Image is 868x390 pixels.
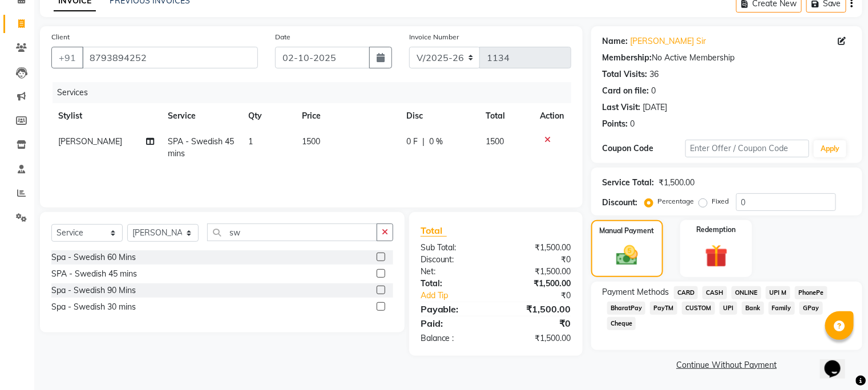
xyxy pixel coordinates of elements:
[412,302,496,316] div: Payable:
[429,136,443,148] span: 0 %
[496,278,580,290] div: ₹1,500.00
[603,197,638,209] div: Discount:
[650,302,677,315] span: PayTM
[58,136,122,147] span: [PERSON_NAME]
[674,286,699,299] span: CARD
[712,196,729,206] label: Fixed
[703,286,727,299] span: CASH
[510,290,579,302] div: ₹0
[698,242,735,270] img: _gift.svg
[685,140,810,157] input: Enter Offer / Coupon Code
[609,243,645,268] img: _cash.svg
[603,118,628,130] div: Points:
[412,290,510,302] a: Add Tip
[697,225,736,235] label: Redemption
[412,266,496,278] div: Net:
[496,254,580,266] div: ₹0
[814,140,846,157] button: Apply
[168,136,234,159] span: SPA - Swedish 45 mins
[302,136,320,147] span: 1500
[607,317,636,330] span: Cheque
[406,136,418,148] span: 0 F
[800,302,823,315] span: GPay
[631,118,635,130] div: 0
[51,268,137,280] div: SPA - Swedish 45 mins
[682,302,715,315] span: CUSTOM
[643,101,668,113] div: [DATE]
[479,103,534,129] th: Total
[659,177,695,189] div: ₹1,500.00
[496,242,580,254] div: ₹1,500.00
[603,286,669,298] span: Payment Methods
[161,103,241,129] th: Service
[422,136,425,148] span: |
[51,32,70,42] label: Client
[603,52,652,64] div: Membership:
[769,302,796,315] span: Family
[594,359,860,371] a: Continue Without Payment
[496,302,580,316] div: ₹1,500.00
[650,68,659,80] div: 36
[412,254,496,266] div: Discount:
[742,302,764,315] span: Bank
[795,286,827,299] span: PhonePe
[412,242,496,254] div: Sub Total:
[603,101,641,113] div: Last Visit:
[607,302,646,315] span: BharatPay
[496,332,580,344] div: ₹1,500.00
[399,103,479,129] th: Disc
[53,82,580,103] div: Services
[603,85,649,97] div: Card on file:
[421,225,447,237] span: Total
[603,52,851,64] div: No Active Membership
[496,316,580,330] div: ₹0
[631,35,706,47] a: [PERSON_NAME] Sir
[241,103,295,129] th: Qty
[275,32,290,42] label: Date
[248,136,253,147] span: 1
[652,85,656,97] div: 0
[51,47,83,68] button: +91
[603,177,655,189] div: Service Total:
[732,286,761,299] span: ONLINE
[412,316,496,330] div: Paid:
[51,103,161,129] th: Stylist
[207,224,377,241] input: Search or Scan
[534,103,571,129] th: Action
[82,47,258,68] input: Search by Name/Mobile/Email/Code
[603,143,685,155] div: Coupon Code
[409,32,459,42] label: Invoice Number
[603,35,628,47] div: Name:
[51,301,136,313] div: Spa - Swedish 30 mins
[766,286,790,299] span: UPI M
[603,68,648,80] div: Total Visits:
[51,251,136,263] div: Spa - Swedish 60 Mins
[658,196,695,206] label: Percentage
[486,136,504,147] span: 1500
[295,103,399,129] th: Price
[820,344,857,379] iframe: chat widget
[51,285,136,296] div: Spa - Swedish 90 Mins
[600,226,655,236] label: Manual Payment
[496,266,580,278] div: ₹1,500.00
[412,332,496,344] div: Balance :
[412,278,496,290] div: Total:
[720,302,737,315] span: UPI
